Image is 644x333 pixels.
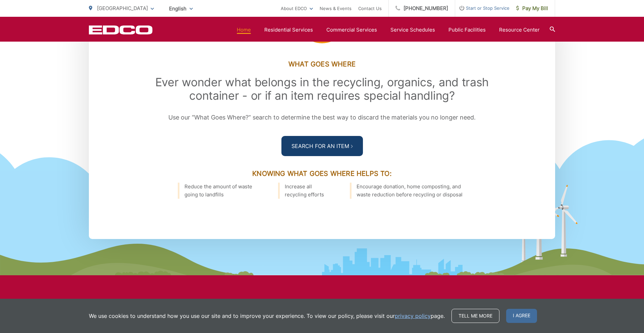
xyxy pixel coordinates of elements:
span: [GEOGRAPHIC_DATA] [97,5,148,11]
li: Reduce the amount of waste going to landfills [178,183,258,199]
h3: Knowing What Goes Where Helps To: [129,170,515,178]
li: Encourage donation, home composting, and waste reduction before recycling or disposal [350,183,466,199]
li: Increase all recycling efforts [278,183,330,199]
p: Use our “What Goes Where?” search to determine the best way to discard the materials you no longe... [129,112,515,123]
a: EDCD logo. Return to the homepage. [89,25,153,35]
a: Resource Center [499,26,540,34]
a: About EDCO [281,4,313,12]
p: We use cookies to understand how you use our site and to improve your experience. To view our pol... [89,312,445,320]
span: I agree [506,309,537,323]
span: English [164,3,198,14]
a: Home [237,26,251,34]
a: Residential Services [264,26,313,34]
h2: Ever wonder what belongs in the recycling, organics, and trash container - or if an item requires... [129,76,515,102]
a: Public Facilities [448,26,486,34]
a: Contact Us [358,4,382,12]
a: News & Events [320,4,352,12]
h3: What Goes Where [129,60,515,68]
a: Service Schedules [390,26,435,34]
a: privacy policy [395,312,431,320]
a: Commercial Services [326,26,377,34]
a: Search For an Item [281,136,363,156]
span: Pay My Bill [516,4,548,12]
a: Tell me more [451,309,499,323]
